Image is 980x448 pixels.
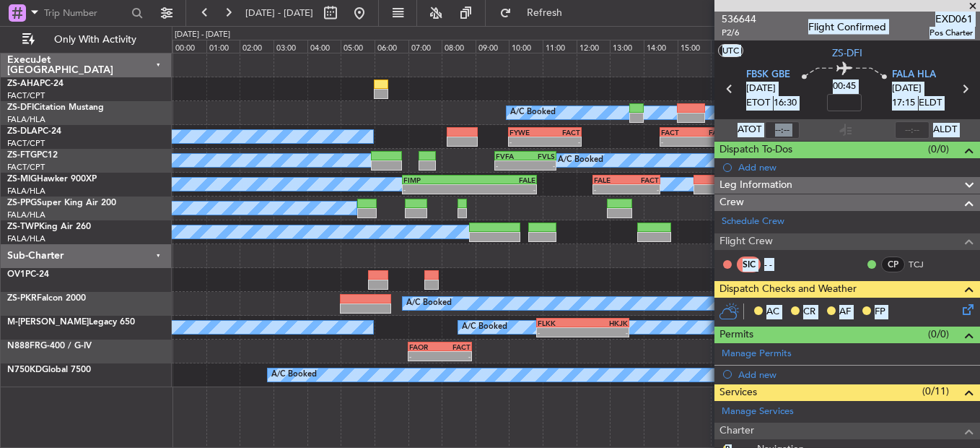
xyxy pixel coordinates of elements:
div: 01:00 [206,40,240,53]
span: Services [719,384,757,401]
div: FALE [469,176,535,184]
span: Crew [719,194,744,211]
a: ZS-AHAPC-24 [7,79,64,88]
a: ZS-MIGHawker 900XP [7,175,97,184]
div: FLKK [538,319,582,327]
div: FACT [661,128,694,137]
div: - [545,137,580,146]
div: [DATE] - [DATE] [175,29,230,41]
span: (0/0) [928,327,949,342]
div: 03:00 [274,40,307,53]
div: - [439,352,471,361]
a: FALA/HLA [7,114,45,125]
span: FP [875,305,885,319]
div: 00:00 [172,40,206,53]
a: Schedule Crew [722,215,784,229]
div: FACT [439,343,471,351]
div: CP [881,257,905,272]
div: HKJK [583,319,628,327]
span: ZS-PKR [7,294,37,303]
div: - [694,137,726,146]
a: FALA/HLA [7,186,45,197]
div: Flight Confirmed [808,20,886,35]
div: FALA [694,128,726,137]
span: ALDT [933,123,957,137]
span: Charter [719,423,754,439]
span: Dispatch To-Dos [719,142,792,158]
span: [DATE] - [DATE] [245,7,313,20]
div: Add new [738,161,973,173]
a: FALA/HLA [7,210,45,220]
div: 13:00 [610,40,644,53]
span: FBSK GBE [746,68,790,82]
span: P2/6 [722,27,756,39]
span: ETOT [746,96,770,111]
button: UTC [718,44,743,57]
div: - [583,328,628,337]
div: 08:00 [442,40,476,53]
a: ZS-DLAPC-24 [7,127,61,136]
span: ELDT [919,96,942,111]
div: 11:00 [543,40,577,53]
span: Permits [719,327,753,343]
span: 16:30 [774,96,797,111]
input: Trip Number [44,2,127,24]
div: FVFA [496,152,525,160]
a: Manage Permits [722,347,792,361]
span: [DATE] [892,82,922,96]
span: N888FR [7,342,40,350]
div: - [409,352,440,361]
div: FACT [626,176,659,184]
a: N750KDGlobal 7500 [7,366,91,374]
span: ZS-TWP [7,223,39,231]
a: ZS-TWPKing Air 260 [7,223,91,231]
div: A/C Booked [406,293,452,314]
a: ZS-PPGSuper King Air 200 [7,199,116,207]
div: FACT [545,128,580,137]
span: (0/0) [928,142,949,157]
span: Only With Activity [38,35,152,45]
span: Refresh [515,8,575,18]
a: OV1PC-24 [7,270,49,279]
div: - - [764,258,797,271]
div: 07:00 [408,40,442,53]
div: - [509,137,545,146]
span: [DATE] [746,82,776,96]
div: A/C Booked [271,364,317,386]
span: CR [803,305,815,319]
span: ATOT [738,123,761,137]
div: - [469,185,535,194]
div: A/C Booked [510,102,556,124]
div: 10:00 [509,40,543,53]
span: 536644 [722,12,756,27]
span: ZS-DFI [7,103,34,112]
span: Pos Charter [929,27,973,39]
div: FAOR [409,343,440,351]
span: ZS-PPG [7,199,37,207]
span: ZS-DLA [7,127,38,136]
a: Manage Services [722,405,794,419]
span: AF [839,305,851,319]
a: ZS-FTGPC12 [7,151,58,160]
span: AC [766,305,779,319]
a: N888FRG-400 / G-IV [7,342,92,350]
span: ZS-MIG [7,175,37,184]
div: A/C Booked [558,150,603,171]
div: 02:00 [240,40,274,53]
a: ZS-PKRFalcon 2000 [7,294,86,303]
span: EXD061 [929,12,973,27]
div: - [538,328,582,337]
span: ZS-FTG [7,151,37,160]
div: 16:00 [711,40,745,53]
div: - [661,137,694,146]
div: FVLS [525,152,555,160]
a: FACT/CPT [7,138,45,149]
div: 09:00 [476,40,509,53]
span: Leg Information [719,177,792,194]
span: ZS-DFI [832,46,862,61]
div: A/C Booked [462,316,507,338]
div: 14:00 [644,40,678,53]
span: 17:15 [892,96,915,111]
button: Only With Activity [16,28,157,51]
a: M-[PERSON_NAME]Legacy 650 [7,318,135,327]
